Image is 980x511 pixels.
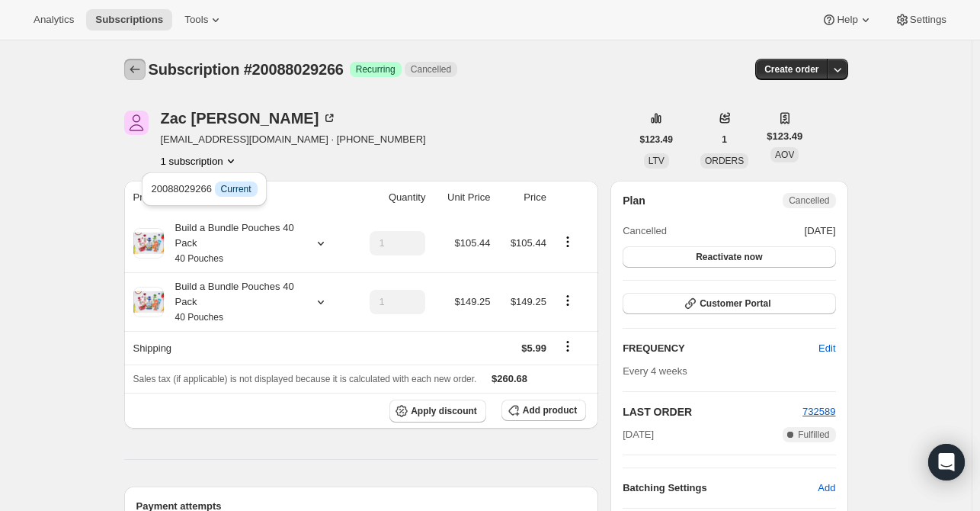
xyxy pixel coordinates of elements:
[640,133,673,146] span: $123.49
[802,406,835,417] a: 732589
[430,181,495,214] th: Unit Price
[95,14,163,26] span: Subscriptions
[175,9,232,31] button: Tools
[649,156,665,166] span: LTV
[556,233,580,250] button: Product actions
[818,341,835,356] span: Edit
[631,129,682,150] button: $123.49
[411,63,451,76] span: Cancelled
[350,181,431,214] th: Quantity
[511,237,546,249] span: $105.44
[151,183,257,194] span: 20088029266
[495,181,550,214] th: Price
[133,374,477,384] span: Sales tax (if applicable) is not displayed because it is calculated with each new order.
[910,14,946,26] span: Settings
[623,193,645,208] h2: Plan
[184,14,208,26] span: Tools
[124,59,146,80] button: Subscriptions
[805,223,836,239] span: [DATE]
[124,331,350,365] th: Shipping
[161,153,239,169] button: Product actions
[501,400,586,421] button: Add product
[764,63,818,76] span: Create order
[775,149,794,160] span: AOV
[812,9,882,31] button: Help
[798,429,829,441] span: Fulfilled
[521,342,546,354] span: $5.99
[802,404,835,419] button: 732589
[722,133,727,146] span: 1
[34,14,74,26] span: Analytics
[809,336,844,361] button: Edit
[556,338,580,355] button: Shipping actions
[818,480,835,496] span: Add
[837,14,857,26] span: Help
[86,9,172,31] button: Subscriptions
[149,61,344,78] span: Subscription #20088029266
[623,341,818,356] h2: FREQUENCY
[24,9,83,31] button: Analytics
[767,129,802,144] span: $123.49
[389,400,486,423] button: Apply discount
[623,246,835,268] button: Reactivate now
[175,312,223,323] small: 40 Pouches
[623,223,667,239] span: Cancelled
[705,156,744,166] span: ORDERS
[623,480,818,496] h6: Batching Settings
[164,220,301,266] div: Build a Bundle Pouches 40 Pack
[492,373,527,384] span: $260.68
[755,59,828,80] button: Create order
[411,405,477,417] span: Apply discount
[696,251,762,263] span: Reactivate now
[556,292,580,309] button: Product actions
[161,132,426,147] span: [EMAIL_ADDRESS][DOMAIN_NAME] · [PHONE_NUMBER]
[454,296,490,307] span: $149.25
[161,111,338,126] div: Zac [PERSON_NAME]
[221,183,251,195] span: Current
[928,444,965,480] div: Open Intercom Messenger
[623,293,835,314] button: Customer Portal
[713,129,736,150] button: 1
[124,181,350,214] th: Product
[454,237,490,249] span: $105.44
[700,297,770,310] span: Customer Portal
[146,177,261,201] button: 20088029266 InfoCurrent
[623,365,687,377] span: Every 4 weeks
[623,404,802,419] h2: LAST ORDER
[356,63,396,76] span: Recurring
[623,427,654,442] span: [DATE]
[175,253,223,264] small: 40 Pouches
[124,111,149,135] span: Zac Cochenour
[511,296,546,307] span: $149.25
[809,476,844,500] button: Add
[523,404,577,416] span: Add product
[789,194,829,207] span: Cancelled
[164,279,301,325] div: Build a Bundle Pouches 40 Pack
[886,9,956,31] button: Settings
